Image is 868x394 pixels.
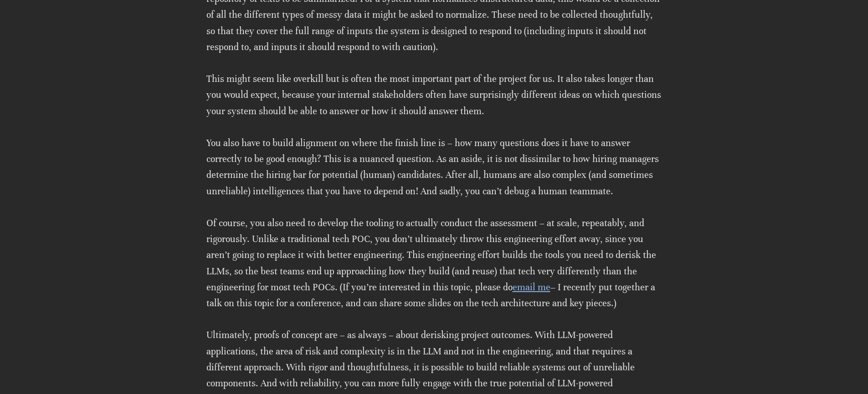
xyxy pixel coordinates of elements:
[206,71,662,119] p: This might seem like overkill but is often the most important part of the project for us. It also...
[206,135,662,199] p: You also have to build alignment on where the finish line is – how many questions does it have to...
[206,215,662,311] p: Of course, you also need to develop the tooling to actually conduct the assessment – at scale, re...
[513,282,550,293] a: email me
